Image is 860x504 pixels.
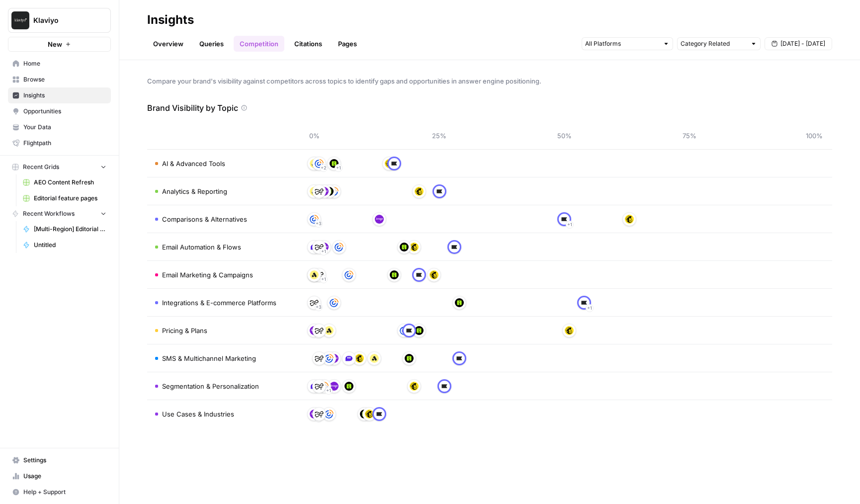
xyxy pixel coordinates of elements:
[410,382,419,391] img: pg21ys236mnd3p55lv59xccdo3xy
[162,186,227,196] span: Analytics & Reporting
[415,270,424,279] img: d03zj4el0aa7txopwdneenoutvcu
[8,135,111,151] a: Flightpath
[34,225,106,234] span: [Multi-Region] Editorial feature page
[681,39,746,49] input: Category Related
[18,190,111,206] a: Editorial feature pages
[8,119,111,135] a: Your Data
[390,159,399,168] img: d03zj4el0aa7txopwdneenoutvcu
[18,174,111,190] a: AEO Content Refresh
[33,15,93,25] span: Klaviyo
[405,326,414,335] img: d03zj4el0aa7txopwdneenoutvcu
[450,243,459,252] img: d03zj4el0aa7txopwdneenoutvcu
[310,215,319,224] img: rg202btw2ktor7h9ou5yjtg7epnf
[8,452,111,468] a: Settings
[234,36,284,52] a: Competition
[455,354,464,363] img: d03zj4el0aa7txopwdneenoutvcu
[162,214,247,224] span: Comparisons & Alternatives
[310,159,319,168] img: n07qf5yuhemumpikze8icgz1odva
[310,326,319,335] img: 3j9qnj2pq12j0e9szaggu3i8lwoi
[325,410,334,419] img: rg202btw2ktor7h9ou5yjtg7epnf
[48,39,62,49] span: New
[23,107,106,116] span: Opportunities
[8,468,111,484] a: Usage
[8,8,111,33] button: Workspace: Klaviyo
[162,326,207,336] span: Pricing & Plans
[304,131,324,141] span: 0%
[8,484,111,500] button: Help + Support
[315,159,324,168] img: rg202btw2ktor7h9ou5yjtg7epnf
[34,241,106,250] span: Untitled
[400,243,409,252] img: or48ckoj2dr325ui2uouqhqfwspy
[316,302,322,312] span: + 3
[147,102,238,114] p: Brand Visibility by Topic
[400,326,409,335] img: rg202btw2ktor7h9ou5yjtg7epnf
[440,382,449,391] img: d03zj4el0aa7txopwdneenoutvcu
[162,270,253,280] span: Email Marketing & Campaigns
[344,354,353,363] img: fxnkixr6jbtdipu3lra6hmajxwf3
[288,36,328,52] a: Citations
[162,353,256,363] span: SMS & Multichannel Marketing
[147,36,189,52] a: Overview
[310,382,319,391] img: fxnkixr6jbtdipu3lra6hmajxwf3
[11,11,29,29] img: Klaviyo Logo
[335,243,344,252] img: rg202btw2ktor7h9ou5yjtg7epnf
[34,178,106,187] span: AEO Content Refresh
[360,410,369,419] img: or48ckoj2dr325ui2uouqhqfwspy
[23,91,106,100] span: Insights
[321,247,326,256] span: + 1
[23,75,106,84] span: Browse
[330,298,339,307] img: rg202btw2ktor7h9ou5yjtg7epnf
[162,381,259,391] span: Segmentation & Personalization
[355,354,364,363] img: pg21ys236mnd3p55lv59xccdo3xy
[415,187,424,196] img: pg21ys236mnd3p55lv59xccdo3xy
[390,270,399,279] img: or48ckoj2dr325ui2uouqhqfwspy
[375,410,384,419] img: d03zj4el0aa7txopwdneenoutvcu
[162,159,225,168] span: AI & Advanced Tools
[567,220,572,230] span: + 1
[332,36,363,52] a: Pages
[310,410,319,419] img: 3j9qnj2pq12j0e9szaggu3i8lwoi
[554,131,574,141] span: 50%
[330,159,339,168] img: or48ckoj2dr325ui2uouqhqfwspy
[430,270,438,279] img: pg21ys236mnd3p55lv59xccdo3xy
[415,326,424,335] img: or48ckoj2dr325ui2uouqhqfwspy
[310,270,319,279] img: n07qf5yuhemumpikze8icgz1odva
[315,382,324,391] img: 24zjstrmboybh03qprmzjnkpzb7j
[23,472,106,481] span: Usage
[455,298,464,307] img: or48ckoj2dr325ui2uouqhqfwspy
[321,274,326,284] span: + 1
[780,39,825,48] span: [DATE] - [DATE]
[325,326,334,335] img: n07qf5yuhemumpikze8icgz1odva
[18,221,111,237] a: [Multi-Region] Editorial feature page
[34,194,106,203] span: Editorial feature pages
[23,139,106,148] span: Flightpath
[310,187,319,196] img: n07qf5yuhemumpikze8icgz1odva
[587,303,592,313] span: + 1
[315,326,324,335] img: 24zjstrmboybh03qprmzjnkpzb7j
[321,163,327,173] span: + 2
[315,187,324,196] img: 24zjstrmboybh03qprmzjnkpzb7j
[8,160,111,174] button: Recent Grids
[365,410,374,419] img: pg21ys236mnd3p55lv59xccdo3xy
[344,270,353,279] img: rg202btw2ktor7h9ou5yjtg7epnf
[8,103,111,119] a: Opportunities
[680,131,699,141] span: 75%
[316,219,322,229] span: + 3
[23,456,106,465] span: Settings
[315,354,324,363] img: 24zjstrmboybh03qprmzjnkpzb7j
[765,37,832,50] button: [DATE] - [DATE]
[23,209,75,218] span: Recent Workflows
[23,488,106,497] span: Help + Support
[315,410,324,419] img: 24zjstrmboybh03qprmzjnkpzb7j
[410,243,419,252] img: pg21ys236mnd3p55lv59xccdo3xy
[162,409,234,419] span: Use Cases & Industries
[315,243,324,252] img: 24zjstrmboybh03qprmzjnkpzb7j
[625,215,634,224] img: pg21ys236mnd3p55lv59xccdo3xy
[23,123,106,132] span: Your Data
[162,242,241,252] span: Email Automation & Flows
[804,131,824,141] span: 100%
[23,59,106,68] span: Home
[565,326,574,335] img: pg21ys236mnd3p55lv59xccdo3xy
[147,12,194,28] div: Insights
[375,215,384,224] img: 3j9qnj2pq12j0e9szaggu3i8lwoi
